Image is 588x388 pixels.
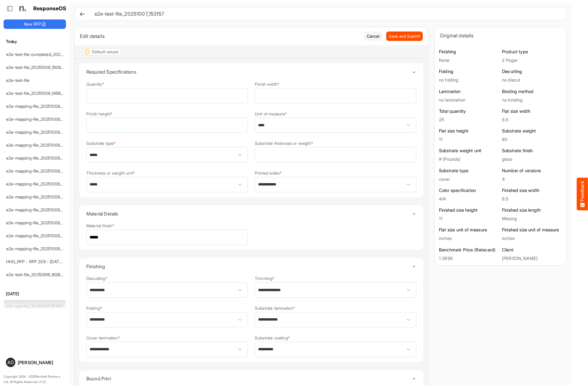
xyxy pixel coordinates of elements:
h5: inches [439,236,499,241]
button: Save and Submit Progress [386,31,423,41]
summary: Toggle content [86,258,416,275]
p: Copyright 2004 - 2025 Northell Partners Ltd. All Rights Reserved. v 1.1.0 [4,374,66,384]
h6: Product type [502,49,562,55]
h5: [PERSON_NAME] [502,256,562,261]
div: Default values [92,50,118,54]
h4: Finishing [86,264,412,269]
summary: Toggle content [86,205,416,222]
h5: no diecut [502,77,562,82]
a: e2e-mapping-file_20251008_134353 [6,142,75,147]
a: e2e-mapping-file_20251008_131648 [6,246,74,251]
h6: Folding [439,69,499,74]
h4: Material Details [86,211,412,216]
a: e2e-test-file_20251008_145605 [6,91,66,96]
h5: 11 [439,216,499,221]
h6: Diecutting [502,69,562,74]
h5: no lamination [439,97,499,102]
h5: 1.3696 [439,256,499,261]
label: Finish width [255,82,280,86]
h6: Finished size height [439,207,499,213]
h5: 4/4 [439,196,499,201]
h6: Today [4,38,66,45]
h5: 4 [502,177,562,182]
a: e2e-test-file_20250918_163829 (1) (2) [6,272,76,277]
button: Feedback [577,178,588,210]
h5: 25 [439,117,499,122]
h6: Finishing [439,49,499,55]
div: Original details [440,31,561,40]
h5: 2 Pager [502,58,562,63]
a: e2e-mapping-file_20251008_131856 [6,233,74,238]
a: e2e-mapping-file_20251008_134241 [6,155,74,160]
a: e2e-mapping-file_20251008_133358 [6,194,75,199]
label: Printed sides [255,171,282,175]
h4: Required Specifications [86,69,412,74]
div: [PERSON_NAME] [18,360,64,365]
h6: Substrate type [439,168,499,174]
a: e2e-test-file_20251008_150907 [6,65,66,70]
h6: [DATE] [4,291,66,297]
h6: Finished size unit of measure [502,227,562,233]
span: AD [7,360,14,365]
button: New RFP [4,19,66,29]
h6: Flat size height [439,128,499,134]
h6: Binding method [502,89,562,94]
label: Finish height [86,112,113,116]
label: Substrate thickness or weight [255,141,313,145]
h5: gloss [502,157,562,162]
label: Material finish [86,223,115,228]
h5: 80 [502,137,562,142]
a: e2e-mapping-file_20251008_133744 [6,168,75,173]
h5: no folding [439,77,499,82]
label: Trimming [255,276,275,281]
label: Substrate lamination [255,306,295,310]
a: e2e-mapping-file_20251008_135414 [6,117,74,122]
h6: Color specification [439,188,499,193]
h6: Finished size width [502,188,562,193]
label: Folding [86,306,102,310]
h5: 8.5 [502,196,562,201]
span: Save and Submit [389,33,420,39]
h6: Lamination [439,89,499,94]
h6: Flat size unit of measure [439,227,499,233]
label: Diecutting [86,276,108,281]
label: Cover lamination [86,336,120,340]
a: e2e-mapping-file_20251008_133625 [6,181,75,186]
h5: no binding [502,97,562,102]
h6: Benchmark Price (Ratecard) [439,247,499,253]
h5: 8.5 [502,117,562,122]
h5: cover [439,177,499,182]
h6: Total quantity [439,108,499,114]
a: HHG_RFP - RFP 209 - [DATE] - ROS TEST 3 (LITE) (2) [6,259,109,264]
div: Edit details [80,32,360,40]
a: e2e-test-file-completed_20251008_152241 [6,52,86,57]
h6: e2e-test-file_20251007_153157 [95,11,557,16]
button: Cancel [364,31,382,41]
h6: Number of versions [502,168,562,174]
h5: Missing [502,216,562,221]
a: e2e-mapping-file_20251008_132857 [6,207,74,212]
label: Substrate coating [255,336,290,340]
label: Thickness or weight unit [86,171,135,175]
h5: None [439,58,499,63]
h4: Bound Print [86,376,412,381]
summary: Toggle content [86,370,416,387]
h6: Flat size width [502,108,562,114]
h6: Client [502,247,562,253]
h5: # (Pounds) [439,157,499,162]
h5: 11 [439,137,499,142]
label: Substrate type [86,141,116,145]
h1: ResponseOS [33,6,67,12]
a: e2e-mapping-file_20251008_135737 [6,104,74,109]
h6: Substrate weight unit [439,148,499,154]
h6: Finished size length [502,207,562,213]
img: Northell [16,3,28,14]
h5: inches [502,236,562,241]
h6: Substrate weight [502,128,562,134]
h6: Substrate finish [502,148,562,154]
label: Quantity [86,82,104,86]
label: Unit of measure [255,112,287,116]
a: e2e-test-file [6,78,29,83]
a: e2e-mapping-file_20251008_132815 [6,220,74,225]
a: e2e-mapping-file_20251008_134750 [6,130,75,135]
